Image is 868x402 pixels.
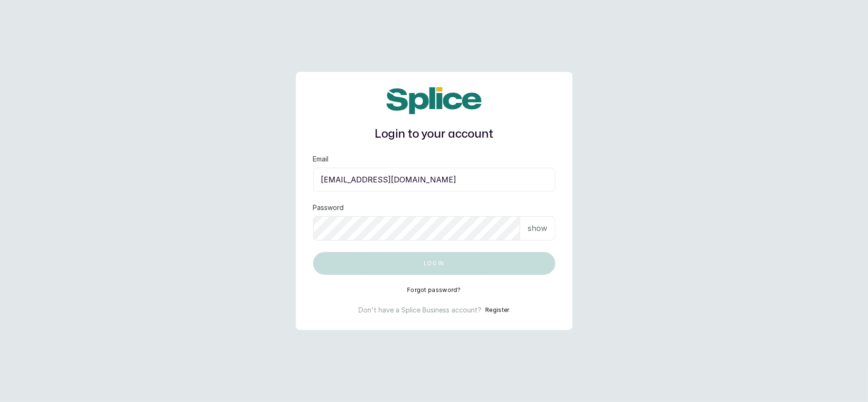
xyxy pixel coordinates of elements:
button: Forgot password? [407,286,461,294]
label: Email [313,154,329,164]
p: show [528,222,547,234]
label: Password [313,203,344,212]
button: Log in [313,252,555,275]
p: Don't have a Splice Business account? [358,305,481,315]
h1: Login to your account [313,126,555,143]
button: Register [485,305,509,315]
input: email@acme.com [313,168,555,191]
